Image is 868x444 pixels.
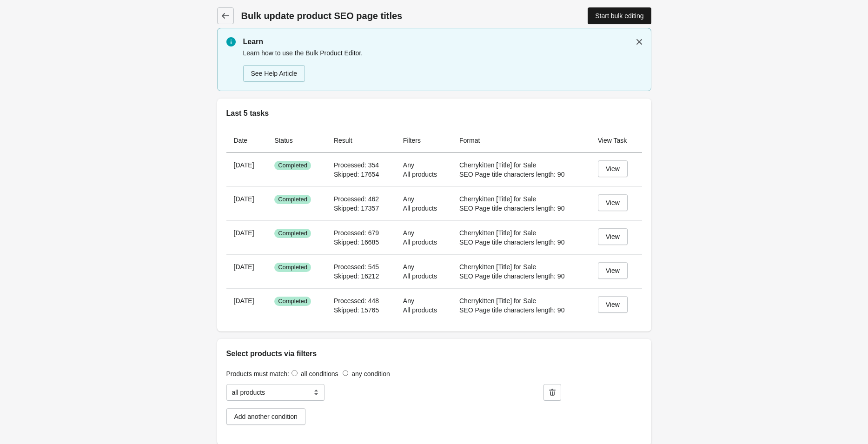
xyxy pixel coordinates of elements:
th: [DATE] [226,153,267,186]
th: Date [226,128,267,153]
td: Cherrykitten [Title] for Sale SEO Page title characters length: 90 [452,288,590,322]
td: Any All products [396,153,452,186]
p: Learn [243,36,642,47]
button: Add another condition [226,408,305,425]
td: Processed: 462 Skipped: 17357 [326,186,396,220]
th: [DATE] [226,186,267,220]
a: View [598,296,628,313]
th: [DATE] [226,220,267,254]
div: View [606,301,620,308]
th: Filters [396,128,452,153]
h2: Last 5 tasks [226,108,642,119]
a: Start bulk editing [588,7,651,24]
a: View [598,228,628,245]
th: [DATE] [226,254,267,288]
div: Add another condition [234,413,298,420]
td: Any All products [396,186,452,220]
td: Cherrykitten [Title] for Sale SEO Page title characters length: 90 [452,254,590,288]
a: View [598,160,628,177]
td: Any All products [396,254,452,288]
span: Completed [274,229,311,238]
a: View [598,262,628,279]
td: Cherrykitten [Title] for Sale SEO Page title characters length: 90 [452,220,590,254]
td: Processed: 679 Skipped: 16685 [326,220,396,254]
h2: Select products via filters [226,348,642,359]
td: Cherrykitten [Title] for Sale SEO Page title characters length: 90 [452,186,590,220]
th: Format [452,128,590,153]
span: Completed [274,297,311,306]
div: View [606,165,620,172]
td: Any All products [396,288,452,322]
td: Processed: 545 Skipped: 16212 [326,254,396,288]
td: Any All products [396,220,452,254]
div: Start bulk editing [595,12,643,20]
div: Products must match: [226,369,642,378]
h1: Bulk update product SEO page titles [241,9,488,22]
a: See Help Article [243,65,305,82]
th: [DATE] [226,288,267,322]
div: View [606,267,620,274]
td: Cherrykitten [Title] for Sale SEO Page title characters length: 90 [452,153,590,186]
label: all conditions [301,370,338,378]
div: View [606,233,620,240]
span: Completed [274,161,311,170]
th: View Task [590,128,642,153]
span: Completed [274,263,311,272]
a: View [598,194,628,211]
td: Processed: 354 Skipped: 17654 [326,153,396,186]
span: Completed [274,195,311,204]
td: Processed: 448 Skipped: 15765 [326,288,396,322]
label: any condition [351,370,390,378]
th: Status [267,128,326,153]
th: Result [326,128,396,153]
div: See Help Article [251,70,298,77]
div: View [606,199,620,206]
div: Learn how to use the Bulk Product Editor. [243,47,642,83]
